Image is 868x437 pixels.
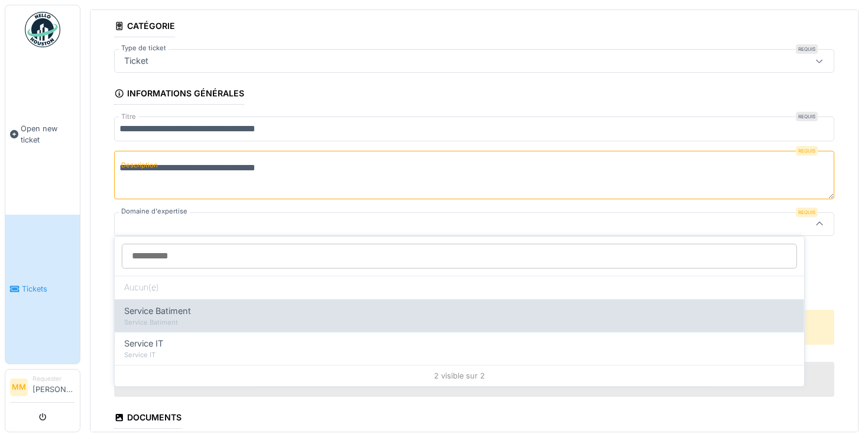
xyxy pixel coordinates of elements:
div: Documents [114,409,182,429]
div: Requis [796,208,818,217]
label: Type de ticket [119,43,169,53]
label: Titre [119,112,138,122]
div: Requis [796,112,818,121]
div: Aucun(e) [115,276,804,299]
div: 2 visible sur 2 [115,365,804,386]
label: Domaine d'expertise [119,206,190,216]
li: MM [10,378,28,396]
a: Tickets [5,215,80,364]
span: Open new ticket [21,123,75,145]
span: Service Batiment [124,305,191,318]
img: Badge_color-CXgf-gQk.svg [25,12,60,47]
a: MM Requester[PERSON_NAME] [10,374,75,403]
div: Catégorie [114,17,175,37]
div: Informations générales [114,85,244,105]
div: Ticket [119,54,153,67]
div: Service IT [124,350,795,360]
span: Service IT [124,338,163,351]
div: Service Batiment [124,318,795,328]
a: Open new ticket [5,54,80,215]
span: Tickets [22,283,75,294]
label: Description [119,158,160,173]
div: Requis [796,146,818,156]
div: Requester [33,374,75,383]
li: [PERSON_NAME] [33,374,75,400]
div: Requis [796,44,818,54]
